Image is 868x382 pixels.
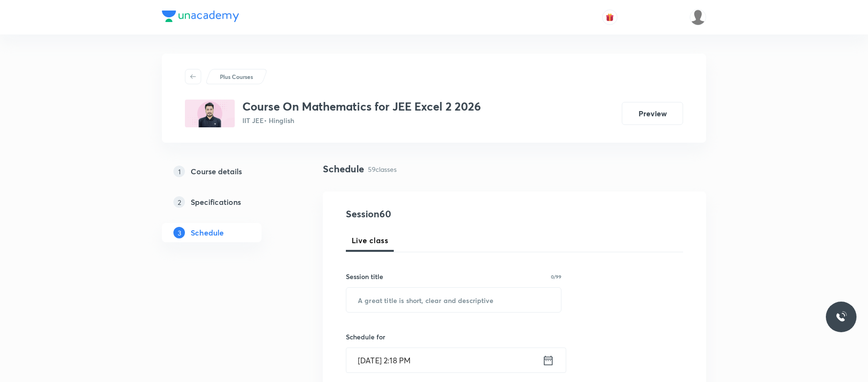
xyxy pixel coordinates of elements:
h6: Schedule for [346,332,561,342]
h3: Course On Mathematics for JEE Excel 2 2026 [242,100,481,113]
p: IIT JEE • Hinglish [242,115,481,125]
img: 25348188-69D9-4A6E-AD0A-E7687D428809_plus.png [185,100,235,127]
a: Company Logo [162,11,239,24]
h5: Schedule [191,227,224,238]
a: 2Specifications [162,192,292,212]
input: A great title is short, clear and descriptive [346,288,561,312]
h4: Schedule [323,162,364,176]
p: 0/99 [551,274,561,279]
img: Company Logo [162,11,239,22]
span: Live class [352,235,388,246]
h5: Course details [191,166,242,177]
p: 1 [173,166,185,177]
button: avatar [602,10,617,25]
p: 59 classes [368,164,397,174]
a: 1Course details [162,162,292,181]
h6: Session title [346,271,383,281]
p: Plus Courses [220,72,253,81]
img: ttu [835,311,847,323]
p: 3 [173,227,185,238]
h5: Specifications [191,196,241,208]
button: Preview [622,102,683,125]
img: aadi Shukla [690,9,706,25]
img: avatar [605,13,614,22]
h4: Session 60 [346,207,521,221]
p: 2 [173,196,185,208]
